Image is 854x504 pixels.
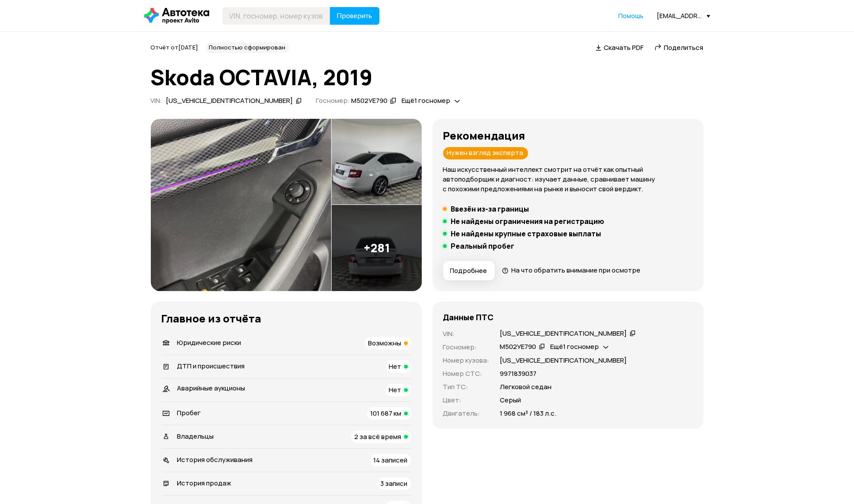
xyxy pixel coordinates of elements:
span: Скачать PDF [604,43,644,52]
input: VIN, госномер, номер кузова [222,7,330,25]
p: [US_VEHICLE_IDENTIFICATION_NUMBER] [500,356,627,365]
span: Возможны [368,338,402,348]
p: VIN : [443,329,490,339]
h4: Данные ПТС [443,312,494,322]
div: Нужен взгляд эксперта [443,147,528,159]
h3: Главное из отчёта [161,312,411,325]
span: Владельцы [177,432,214,441]
p: Серый [500,395,521,405]
a: Скачать PDF [596,43,644,52]
h5: Ввезён из-за границы [451,205,529,213]
div: М502УЕ790 [351,96,387,106]
div: [EMAIL_ADDRESS][DOMAIN_NAME] [657,11,710,20]
span: Юридические риски [177,338,241,347]
span: Нет [389,362,402,371]
a: На что обратить внимание при осмотре [502,265,641,275]
p: Легковой седан [500,382,552,392]
h1: Skoda OCTAVIA, 2019 [151,65,704,89]
a: Помощь [619,11,644,20]
span: Аварийные аукционы [177,383,245,393]
p: 1 968 см³ / 183 л.с. [500,409,557,418]
button: Подробнее [443,261,495,280]
span: Пробег [177,408,201,417]
span: Помощь [619,11,644,20]
h3: Рекомендация [443,129,693,142]
p: Двигатель : [443,409,490,418]
div: Полностью сформирован [206,42,289,53]
span: Ещё 1 госномер [550,342,599,351]
span: ДТП и происшествия [177,361,245,371]
span: 3 записи [381,479,408,488]
p: Госномер : [443,342,490,352]
span: На что обратить внимание при осмотре [511,265,640,275]
div: [US_VEHICLE_IDENTIFICATION_NUMBER] [166,96,293,106]
p: 9971839037 [500,369,537,379]
p: Цвет : [443,395,490,405]
h5: Реальный пробег [451,242,515,250]
span: 101 687 км [371,409,402,418]
span: Подробнее [450,266,487,275]
div: [US_VEHICLE_IDENTIFICATION_NUMBER] [500,329,627,338]
span: Отчёт от [DATE] [151,43,199,51]
p: Тип ТС : [443,382,490,392]
span: История обслуживания [177,455,253,464]
h5: Не найдены крупные страховые выплаты [451,229,601,238]
p: Наш искусственный интеллект смотрит на отчёт как опытный автоподборщик и диагност: изучает данные... [443,165,693,194]
span: Ещё 1 госномер [402,96,450,105]
span: Нет [389,385,402,394]
span: 2 за всё время [355,432,402,441]
p: Номер кузова : [443,356,490,365]
span: История продаж [177,478,232,488]
span: 14 записей [374,455,408,465]
p: Номер СТС : [443,369,490,379]
button: Проверить [330,7,379,25]
span: Госномер: [316,96,350,105]
div: М502УЕ790 [500,342,536,352]
h5: Не найдены ограничения на регистрацию [451,217,605,226]
span: VIN : [151,96,163,105]
span: Поделиться [664,43,704,52]
a: Поделиться [655,43,704,52]
span: Проверить [337,12,372,19]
